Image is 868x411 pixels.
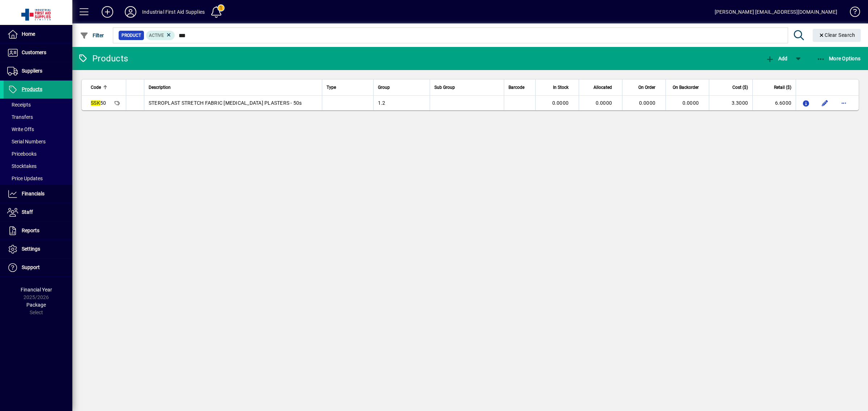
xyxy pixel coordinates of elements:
[817,56,861,61] span: More Options
[22,191,44,196] span: Financials
[7,163,37,169] span: Stocktakes
[22,264,40,270] span: Support
[4,160,72,172] a: Stocktakes
[119,5,142,18] button: Profile
[434,83,499,91] div: Sub Group
[22,246,40,252] span: Settings
[673,83,699,91] span: On Backorder
[844,1,859,25] a: Knowledge Base
[22,228,39,233] span: Reports
[764,52,789,65] button: Add
[596,100,612,106] span: 0.0000
[509,83,524,91] span: Barcode
[4,135,72,148] a: Serial Numbers
[7,114,33,120] span: Transfers
[378,83,425,91] div: Group
[149,83,318,91] div: Description
[26,302,46,308] span: Package
[709,96,752,110] td: 3.3000
[553,83,569,91] span: In Stock
[4,259,72,277] a: Support
[4,44,72,62] a: Customers
[4,172,72,185] a: Price Updates
[774,83,791,91] span: Retail ($)
[149,33,164,38] span: Active
[91,100,100,106] em: SSK
[80,33,104,38] span: Filter
[4,111,72,123] a: Transfers
[7,126,34,132] span: Write Offs
[22,49,46,55] span: Customers
[21,287,52,293] span: Financial Year
[715,6,837,18] div: [PERSON_NAME] [EMAIL_ADDRESS][DOMAIN_NAME]
[682,100,699,106] span: 0.0000
[91,83,122,91] div: Code
[91,83,101,91] span: Code
[327,83,369,91] div: Type
[627,83,662,91] div: On Order
[4,25,72,43] a: Home
[670,83,705,91] div: On Backorder
[638,83,655,91] span: On Order
[378,100,386,106] span: 1.2
[4,123,72,135] a: Write Offs
[593,83,612,91] span: Allocated
[378,83,390,91] span: Group
[819,97,831,109] button: Edit
[766,56,787,61] span: Add
[91,100,106,106] span: 50
[4,99,72,111] a: Receipts
[142,6,205,18] div: Industrial First Aid Supplies
[813,29,861,42] button: Clear
[7,139,46,144] span: Serial Numbers
[552,100,569,106] span: 0.0000
[22,86,42,92] span: Products
[732,83,748,91] span: Cost ($)
[78,53,128,64] div: Products
[7,176,43,181] span: Price Updates
[4,62,72,80] a: Suppliers
[639,100,656,106] span: 0.0000
[509,83,531,91] div: Barcode
[4,148,72,160] a: Pricebooks
[22,68,42,74] span: Suppliers
[22,31,35,37] span: Home
[122,32,141,39] span: Product
[327,83,336,91] span: Type
[96,5,119,18] button: Add
[4,203,72,221] a: Staff
[7,102,31,108] span: Receipts
[838,97,850,109] button: More options
[752,96,796,110] td: 6.6000
[4,222,72,240] a: Reports
[7,151,37,157] span: Pricebooks
[149,100,302,106] span: STEROPLAST STRETCH FABRIC [MEDICAL_DATA] PLASTERS - 50s
[583,83,618,91] div: Allocated
[434,83,455,91] span: Sub Group
[815,52,863,65] button: More Options
[818,32,855,38] span: Clear Search
[4,240,72,258] a: Settings
[78,29,106,42] button: Filter
[540,83,575,91] div: In Stock
[4,185,72,203] a: Financials
[146,31,175,40] mat-chip: Activation Status: Active
[22,209,33,215] span: Staff
[149,83,171,91] span: Description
